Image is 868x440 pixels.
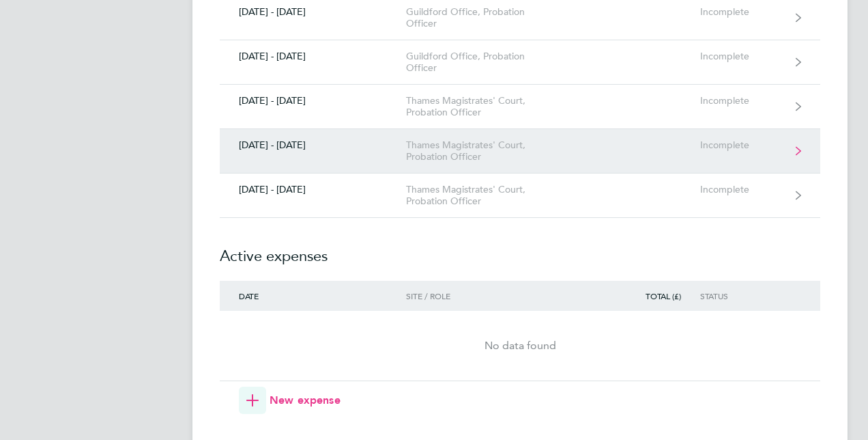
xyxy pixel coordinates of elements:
div: Status [700,291,784,301]
div: Thames Magistrates' Court, Probation Officer [406,139,562,163]
div: Incomplete [700,51,784,62]
button: New expense [239,387,341,414]
h2: Active expenses [220,218,820,281]
a: [DATE] - [DATE]Thames Magistrates' Court, Probation OfficerIncomplete [220,85,820,129]
div: Incomplete [700,139,784,151]
div: Site / Role [406,291,562,301]
div: Incomplete [700,95,784,107]
div: [DATE] - [DATE] [220,139,406,151]
div: Incomplete [700,6,784,18]
div: [DATE] - [DATE] [220,51,406,62]
div: [DATE] - [DATE] [220,95,406,107]
div: Guildford Office, Probation Officer [406,51,562,74]
span: New expense [270,392,341,409]
a: [DATE] - [DATE]Thames Magistrates' Court, Probation OfficerIncomplete [220,174,820,218]
div: Thames Magistrates' Court, Probation Officer [406,184,562,207]
div: No data found [220,338,820,354]
div: Total (£) [622,291,700,301]
a: [DATE] - [DATE]Thames Magistrates' Court, Probation OfficerIncomplete [220,129,820,174]
a: [DATE] - [DATE]Guildford Office, Probation OfficerIncomplete [220,40,820,85]
div: Guildford Office, Probation Officer [406,6,562,29]
div: Thames Magistrates' Court, Probation Officer [406,95,562,118]
div: Incomplete [700,184,784,195]
div: Date [220,291,406,301]
div: [DATE] - [DATE] [220,6,406,18]
div: [DATE] - [DATE] [220,184,406,195]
